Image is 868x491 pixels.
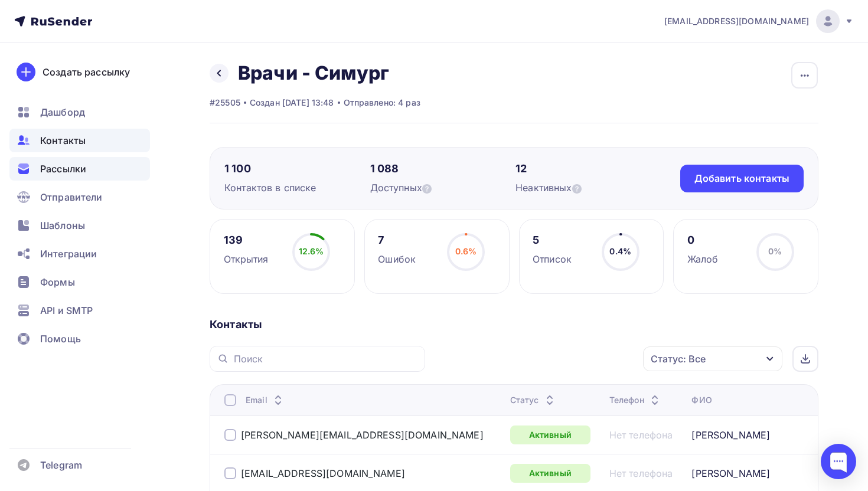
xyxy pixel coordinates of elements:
[515,162,661,176] div: 12
[455,246,477,256] span: 0.6%
[224,233,269,247] div: 139
[40,105,85,119] span: Дашборд
[234,352,418,365] input: Поиск
[510,394,557,406] div: Статус
[40,162,86,176] span: Рассылки
[510,464,590,483] div: Активный
[694,172,789,185] div: Добавить контакты
[238,61,389,85] h2: Врачи - Симург
[9,270,150,294] a: Формы
[40,275,75,289] span: Формы
[515,181,661,195] div: Неактивных
[370,162,516,176] div: 1 088
[9,157,150,181] a: Рассылки
[40,303,93,317] span: API и SMTP
[664,15,809,27] span: [EMAIL_ADDRESS][DOMAIN_NAME]
[241,429,484,441] a: [PERSON_NAME][EMAIL_ADDRESS][DOMAIN_NAME]
[43,65,130,79] div: Создать рассылку
[642,346,783,372] button: Статус: Все
[651,352,706,366] div: Статус: Все
[691,466,770,480] div: [PERSON_NAME]
[40,133,86,148] span: Контакты
[40,247,97,261] span: Интеграции
[224,252,269,266] div: Открытия
[609,466,673,480] a: Нет телефона
[40,458,82,472] span: Telegram
[9,100,150,124] a: Дашборд
[533,233,572,247] div: 5
[378,252,416,266] div: Ошибок
[609,246,631,256] span: 0.4%
[9,214,150,237] a: Шаблоны
[9,185,150,209] a: Отправители
[609,394,662,406] div: Телефон
[250,97,334,109] div: Создан [DATE] 13:48
[40,332,81,346] span: Помощь
[370,181,516,195] div: Доступных
[224,162,370,176] div: 1 100
[691,394,712,406] div: ФИО
[609,428,673,442] a: Нет телефона
[691,428,770,442] div: [PERSON_NAME]
[768,246,782,256] span: 0%
[224,181,370,195] div: Контактов в списке
[40,190,103,204] span: Отправители
[299,246,324,256] span: 12.6%
[241,467,405,479] a: [EMAIL_ADDRESS][DOMAIN_NAME]
[687,252,719,266] div: Жалоб
[210,317,818,332] div: Контакты
[510,425,590,444] div: Активный
[9,129,150,152] a: Контакты
[687,233,719,247] div: 0
[344,97,420,109] div: Отправлено: 4 раз
[246,394,285,406] div: Email
[378,233,416,247] div: 7
[664,9,854,33] a: [EMAIL_ADDRESS][DOMAIN_NAME]
[533,252,572,266] div: Отписок
[40,218,85,233] span: Шаблоны
[210,97,240,109] div: #25505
